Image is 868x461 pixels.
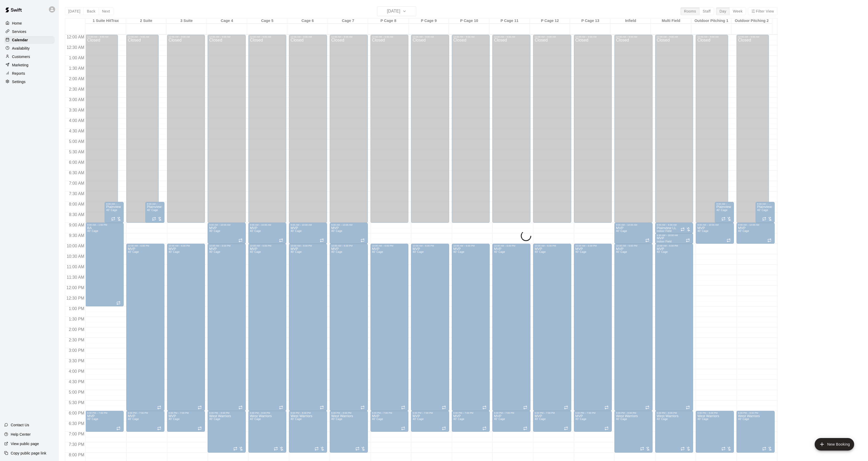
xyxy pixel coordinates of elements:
[657,234,692,237] div: 9:30 AM – 10:00 AM
[535,244,570,247] div: 10:00 AM – 6:00 PM
[691,19,732,24] div: Outdoor Pitching 1
[738,418,749,421] span: 40' Cage
[207,19,247,24] div: Cage 4
[616,38,651,225] div: Closed
[645,405,649,410] span: Recurring event
[111,217,115,221] span: Recurring event
[655,223,693,233] div: 9:00 AM – 9:30 AM: Plainview LL
[126,411,164,432] div: 6:00 PM – 7:00 PM: MVP
[65,244,86,248] span: 10:00 AM
[279,238,283,242] span: Recurring event
[370,35,409,223] div: 12:00 AM – 9:00 AM: Closed
[574,244,612,411] div: 10:00 AM – 6:00 PM: MVP
[533,35,571,223] div: 12:00 AM – 9:00 AM: Closed
[289,244,327,411] div: 10:00 AM – 6:00 PM: MVP
[250,244,285,247] div: 10:00 AM – 6:00 PM
[732,19,772,24] div: Outdoor Pitching 2
[331,230,342,232] span: 40' Cage
[290,230,301,232] span: 40' Cage
[330,223,368,244] div: 9:00 AM – 10:00 AM: MVP
[12,29,26,34] p: Services
[68,150,86,154] span: 5:30 AM
[535,418,546,421] span: 40' Cage
[248,35,287,223] div: 12:00 AM – 9:00 AM: Closed
[169,36,204,38] div: 12:00 AM – 9:00 AM
[68,139,86,144] span: 5:00 AM
[655,233,693,244] div: 9:30 AM – 10:00 AM: MVP
[361,238,365,242] span: Recurring event
[105,202,124,223] div: 8:00 AM – 9:00 AM: Plainview LL
[738,224,773,226] div: 9:00 AM – 10:00 AM
[167,35,205,223] div: 12:00 AM – 9:00 AM: Closed
[247,19,287,24] div: Cage 5
[248,411,287,453] div: 6:00 PM – 8:00 PM: West Warriors
[372,250,383,253] span: 40' Cage
[331,418,342,421] span: 40' Cage
[68,191,86,196] span: 7:30 AM
[616,224,651,226] div: 9:00 AM – 10:00 AM
[453,418,464,421] span: 40' Cage
[738,412,773,414] div: 6:00 PM – 8:00 PM
[4,78,55,86] a: Settings
[279,405,283,410] span: Recurring event
[413,250,424,253] span: 40' Cage
[290,224,325,226] div: 9:00 AM – 10:00 AM
[657,240,672,243] span: Indoor Field
[11,422,29,428] p: Contact Us
[331,36,366,38] div: 12:00 AM – 9:00 AM
[290,250,301,253] span: 40' Cage
[401,405,405,410] span: Recurring event
[67,400,86,405] span: 5:30 PM
[169,412,204,414] div: 6:00 PM – 7:00 PM
[697,36,727,38] div: 12:00 AM – 9:00 AM
[87,36,116,38] div: 12:00 AM – 9:00 AM
[657,418,668,421] span: 40' Cage
[614,244,653,411] div: 10:00 AM – 6:00 PM: MVP
[330,411,368,453] div: 6:00 PM – 8:00 PM: West Warriors
[535,36,570,38] div: 12:00 AM – 9:00 AM
[65,45,86,50] span: 12:30 AM
[494,36,529,38] div: 12:00 AM – 9:00 AM
[4,69,55,77] a: Reports
[169,250,180,253] span: 40' Cage
[12,46,30,51] p: Availability
[68,233,86,238] span: 9:30 AM
[570,19,610,24] div: P Cage 13
[697,38,727,225] div: Closed
[575,250,586,253] span: 40' Cage
[4,19,55,27] div: Home
[738,38,767,225] div: Closed
[452,244,490,411] div: 10:00 AM – 6:00 PM: MVP
[67,348,86,353] span: 3:00 PM
[736,411,775,453] div: 6:00 PM – 8:00 PM: West Warriors
[198,405,202,410] span: Recurring event
[616,250,627,253] span: 40' Cage
[4,61,55,69] div: Marketing
[250,418,261,421] span: 40' Cage
[128,38,157,225] div: Closed
[87,418,98,421] span: 40' Cage
[4,44,55,52] div: Availability
[372,38,407,225] div: Closed
[489,19,530,24] div: P Cage 11
[361,405,365,410] span: Recurring event
[320,238,324,242] span: Recurring event
[12,37,28,43] p: Calendar
[575,38,610,225] div: Closed
[12,62,28,68] p: Marketing
[610,19,651,24] div: Infield
[85,411,124,432] div: 6:00 PM – 7:00 PM: MVP
[67,421,86,426] span: 6:30 PM
[697,412,732,414] div: 6:00 PM – 8:00 PM
[67,359,86,363] span: 3:30 PM
[4,53,55,61] div: Customers
[68,66,86,71] span: 1:30 AM
[575,412,610,414] div: 6:00 PM – 7:00 PM
[238,238,243,242] span: Recurring event
[372,36,407,38] div: 12:00 AM – 9:00 AM
[290,412,325,414] div: 6:00 PM – 8:00 PM
[657,412,692,414] div: 6:00 PM – 8:00 PM
[68,202,86,206] span: 8:00 AM
[87,224,122,226] div: 9:00 AM – 1:00 PM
